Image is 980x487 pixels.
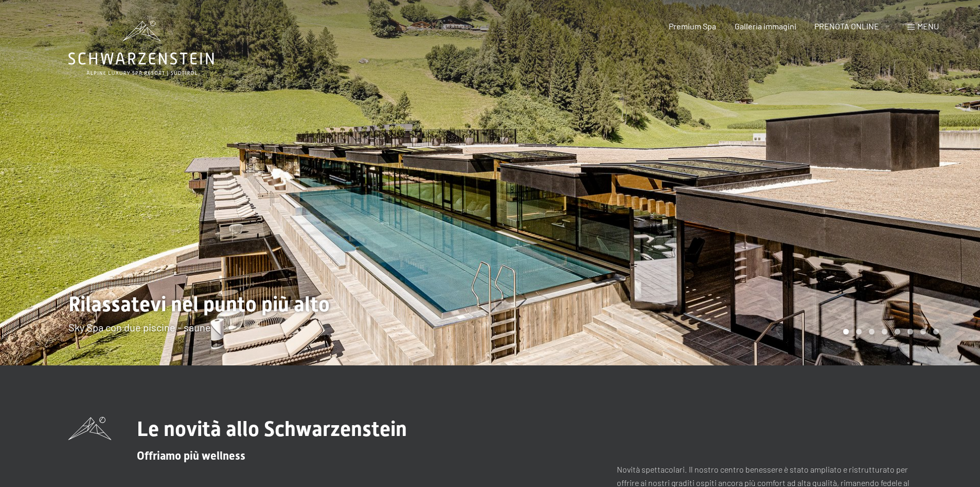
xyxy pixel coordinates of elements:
div: Carousel Page 8 [933,329,939,334]
div: Carousel Page 6 [907,329,913,334]
div: Carousel Pagination [840,329,939,334]
div: Carousel Page 2 [856,329,862,334]
div: Carousel Page 5 [895,329,900,334]
div: Carousel Page 1 (Current Slide) [843,329,849,334]
a: PRENOTA ONLINE [814,21,879,31]
span: Menu [917,21,939,31]
div: Carousel Page 4 [882,329,887,334]
div: Carousel Page 7 [920,329,926,334]
span: Offriamo più wellness [137,449,245,462]
span: Le novità allo Schwarzenstein [137,417,407,441]
div: Carousel Page 3 [869,329,875,334]
a: Premium Spa [669,21,716,31]
a: Galleria immagini [735,21,796,31]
